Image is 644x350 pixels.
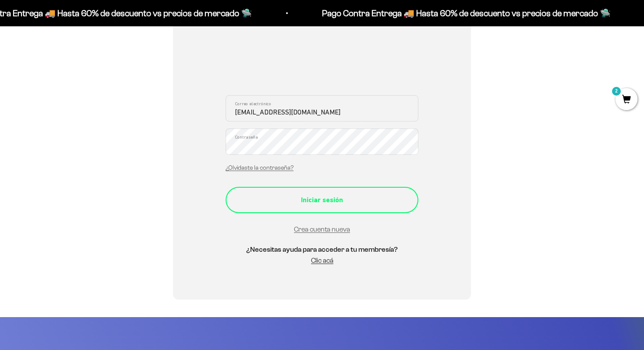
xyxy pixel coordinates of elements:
button: Iniciar sesión [226,187,418,213]
iframe: Social Login Buttons [226,32,418,85]
p: Pago Contra Entrega 🚚 Hasta 60% de descuento vs precios de mercado 🛸 [257,6,546,20]
a: ¿Olvidaste la contraseña? [226,164,294,171]
a: Crea cuenta nueva [294,225,350,233]
a: Clic acá [311,257,333,264]
h5: ¿Necesitas ayuda para acceder a tu membresía? [226,244,418,255]
div: Iniciar sesión [243,194,401,206]
mark: 2 [611,86,622,96]
a: 2 [616,95,637,105]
